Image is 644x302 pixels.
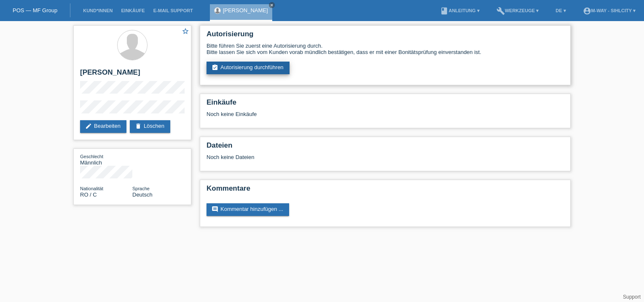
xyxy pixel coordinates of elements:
span: Geschlecht [80,154,103,159]
a: account_circlem-way - Sihlcity ▾ [579,8,640,13]
i: book [440,7,448,15]
h2: Autorisierung [207,30,564,43]
div: Noch keine Einkäufe [207,111,564,124]
a: star_border [182,27,189,36]
a: buildWerkzeuge ▾ [492,8,543,13]
h2: Dateien [207,141,564,154]
a: [PERSON_NAME] [223,7,268,13]
a: deleteLöschen [130,120,170,133]
a: Support [623,294,641,300]
a: Einkäufe [117,8,149,13]
a: commentKommentar hinzufügen ... [207,203,289,216]
i: star_border [182,27,189,35]
a: editBearbeiten [80,120,126,133]
i: close [270,3,274,7]
a: close [269,2,275,8]
span: Nationalität [80,186,103,191]
i: assignment_turned_in [212,64,218,71]
div: Noch keine Dateien [207,154,464,160]
a: bookAnleitung ▾ [436,8,483,13]
i: build [496,7,505,15]
div: Bitte führen Sie zuerst eine Autorisierung durch. Bitte lassen Sie sich vom Kunden vorab mündlich... [207,43,564,55]
div: Männlich [80,153,132,166]
span: Deutsch [132,191,153,198]
a: assignment_turned_inAutorisierung durchführen [207,62,290,74]
a: POS — MF Group [13,7,57,13]
i: edit [85,123,92,129]
a: DE ▾ [551,8,570,13]
h2: [PERSON_NAME] [80,68,185,81]
i: account_circle [583,7,591,15]
span: Rumänien / C / 01.01.2018 [80,191,97,198]
a: Kund*innen [79,8,117,13]
a: E-Mail Support [149,8,197,13]
h2: Kommentare [207,184,564,197]
h2: Einkäufe [207,98,564,111]
span: Sprache [132,186,150,191]
i: comment [212,206,218,213]
i: delete [135,123,142,129]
